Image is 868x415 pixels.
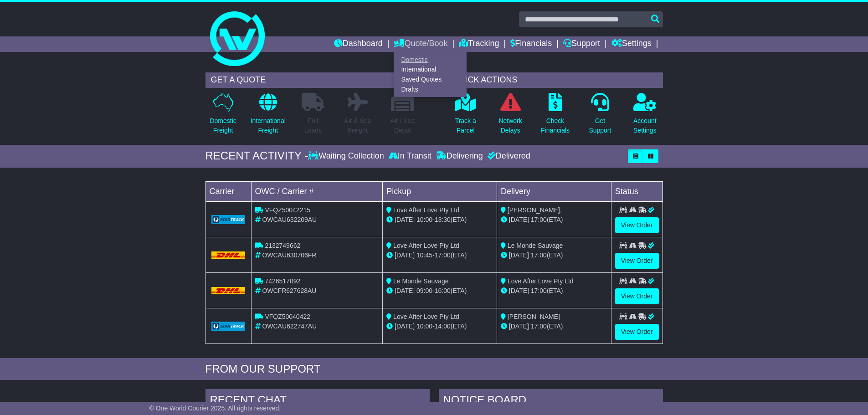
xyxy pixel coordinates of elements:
a: Support [563,36,600,52]
div: RECENT CHAT [205,389,430,414]
span: [DATE] [509,216,529,223]
p: Track a Parcel [455,116,476,135]
div: GET A QUOTE [205,72,421,88]
a: Saved Quotes [394,75,466,85]
div: NOTICE BOARD [439,389,663,414]
span: [DATE] [395,251,415,259]
div: - (ETA) [386,322,493,331]
p: Full Loads [302,116,324,135]
span: 17:00 [531,323,547,330]
span: 7426517092 [265,277,300,285]
span: [PERSON_NAME], [508,206,562,214]
span: Love After Love Pty Ltd [508,277,574,285]
span: 17:00 [531,216,547,223]
a: Domestic [394,55,466,65]
img: DHL.png [211,287,246,294]
td: Pickup [383,181,497,201]
div: RECENT ACTIVITY - [205,149,308,163]
span: [DATE] [395,216,415,223]
span: OWCFR627628AU [262,287,316,294]
div: (ETA) [501,251,607,260]
span: 10:00 [416,323,432,330]
div: QUICK ACTIONS [448,72,663,88]
a: Dashboard [334,36,383,52]
span: 14:00 [435,323,451,330]
p: Domestic Freight [210,116,236,135]
span: OWCAU632209AU [262,216,317,223]
a: InternationalFreight [250,92,286,140]
img: GetCarrierServiceLogo [211,215,246,224]
td: Status [611,181,663,201]
a: View Order [615,253,659,269]
span: Le Monde Sauvage [508,242,563,249]
a: International [394,65,466,75]
div: FROM OUR SUPPORT [205,363,663,376]
span: 10:00 [416,216,432,223]
div: In Transit [386,151,434,161]
td: OWC / Carrier # [251,181,383,201]
div: (ETA) [501,322,607,331]
td: Carrier [205,181,251,201]
span: VFQZ50042215 [265,206,310,214]
a: AccountSettings [633,92,657,140]
a: Financials [510,36,552,52]
span: 17:00 [435,251,451,259]
span: Love After Love Pty Ltd [393,313,459,320]
span: OWCAU630706FR [262,251,316,259]
span: © One World Courier 2025. All rights reserved. [149,405,281,412]
a: Settings [611,36,652,52]
a: NetworkDelays [498,92,522,140]
span: [DATE] [509,323,529,330]
div: (ETA) [501,215,607,225]
div: Delivered [485,151,530,161]
div: - (ETA) [386,286,493,296]
span: [DATE] [395,323,415,330]
a: Quote/Book [394,36,447,52]
a: Drafts [394,84,466,94]
td: Delivery [497,181,611,201]
span: 17:00 [531,251,547,259]
div: - (ETA) [386,215,493,225]
p: Account Settings [633,116,657,135]
span: VFQZ50040422 [265,313,310,320]
span: 10:45 [416,251,432,259]
span: [DATE] [509,251,529,259]
a: DomesticFreight [209,92,236,140]
p: Air & Sea Freight [344,116,371,135]
a: Track aParcel [455,92,477,140]
span: [DATE] [395,287,415,294]
a: GetSupport [588,92,611,140]
a: View Order [615,217,659,233]
span: OWCAU622747AU [262,323,317,330]
a: Tracking [459,36,499,52]
p: International Freight [251,116,286,135]
div: Delivering [434,151,485,161]
span: Love After Love Pty Ltd [393,206,459,214]
div: Waiting Collection [308,151,386,161]
img: DHL.png [211,251,246,259]
p: Network Delays [498,116,522,135]
a: View Order [615,288,659,304]
p: Check Financials [541,116,570,135]
span: [PERSON_NAME] [508,313,560,320]
img: GetCarrierServiceLogo [211,322,246,331]
span: 13:30 [435,216,451,223]
span: 16:00 [435,287,451,294]
a: View Order [615,324,659,340]
div: - (ETA) [386,251,493,260]
p: Air / Sea Depot [390,116,415,135]
span: 2132749662 [265,242,300,249]
span: Le Monde Sauvage [393,277,448,285]
a: CheckFinancials [540,92,570,140]
p: Get Support [589,116,611,135]
div: (ETA) [501,286,607,296]
span: 17:00 [531,287,547,294]
span: [DATE] [509,287,529,294]
div: Quote/Book [394,52,467,97]
span: 09:00 [416,287,432,294]
span: Love After Love Pty Ltd [393,242,459,249]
